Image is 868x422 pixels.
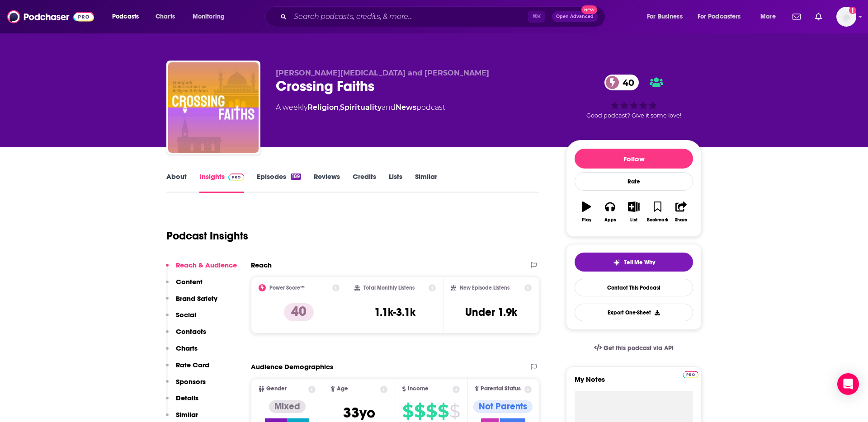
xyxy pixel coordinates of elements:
[630,217,637,223] div: List
[402,404,413,418] span: $
[166,229,248,243] h1: Podcast Insights
[251,362,333,371] h2: Audience Demographics
[168,62,259,153] img: Crossing Faiths
[106,9,151,24] button: open menu
[552,11,598,22] button: Open AdvancedNew
[449,404,460,418] span: $
[340,103,382,112] a: Spirituality
[176,394,198,402] p: Details
[276,69,489,77] span: [PERSON_NAME][MEDICAL_DATA] and [PERSON_NAME]
[176,277,203,286] p: Content
[112,10,139,23] span: Podcasts
[353,172,376,193] a: Credits
[186,9,236,24] button: open menu
[176,327,206,336] p: Contacts
[274,6,614,27] div: Search podcasts, credits, & more...
[339,103,340,112] span: ,
[166,394,198,410] button: Details
[582,217,591,223] div: Play
[604,75,639,90] a: 40
[290,9,528,24] input: Search podcasts, credits, & more...
[646,196,669,228] button: Bookmark
[176,377,206,386] p: Sponsors
[622,196,646,228] button: List
[269,285,305,291] h2: Power Score™
[598,196,622,228] button: Apps
[481,386,521,392] span: Parental Status
[269,400,306,413] div: Mixed
[166,261,237,277] button: Reach & Audience
[811,9,826,24] a: Show notifications dropdown
[698,10,741,23] span: For Podcasters
[176,344,198,352] p: Charts
[307,103,339,112] a: Religion
[314,172,340,193] a: Reviews
[266,386,287,392] span: Gender
[276,102,445,113] div: A weekly podcast
[460,285,509,291] h2: New Episode Listens
[166,377,206,394] button: Sponsors
[176,361,209,369] p: Rate Card
[836,7,856,27] span: Logged in as JamesRod2024
[528,11,545,23] span: ⌘ K
[692,9,754,24] button: open menu
[176,261,237,269] p: Reach & Audience
[257,172,301,193] a: Episodes189
[193,10,225,23] span: Monitoring
[683,370,698,378] a: Pro website
[389,172,402,193] a: Lists
[760,10,776,23] span: More
[228,173,244,181] img: Podchaser Pro
[604,344,674,352] span: Get this podcast via API
[641,9,694,24] button: open menu
[343,404,375,422] span: 33 yo
[575,253,693,272] button: tell me why sparkleTell Me Why
[604,217,616,223] div: Apps
[566,69,702,125] div: 40Good podcast? Give it some love!
[363,285,415,291] h2: Total Monthly Listens
[7,8,94,25] a: Podchaser - Follow, Share and Rate Podcasts
[575,149,693,169] button: Follow
[150,9,180,24] a: Charts
[754,9,787,24] button: open menu
[624,259,655,266] span: Tell Me Why
[836,7,856,27] button: Show profile menu
[176,310,196,319] p: Social
[382,103,396,112] span: and
[683,371,698,378] img: Podchaser Pro
[166,294,217,311] button: Brand Safety
[166,344,198,361] button: Charts
[613,75,639,90] span: 40
[575,172,693,191] div: Rate
[414,404,425,418] span: $
[473,400,533,413] div: Not Parents
[337,386,348,392] span: Age
[837,373,859,395] div: Open Intercom Messenger
[586,112,681,119] span: Good podcast? Give it some love!
[374,305,415,319] h3: 1.1k-3.1k
[396,103,416,112] a: News
[291,173,301,180] div: 189
[251,261,272,269] h2: Reach
[438,404,448,418] span: $
[575,279,693,296] a: Contact This Podcast
[581,5,598,14] span: New
[415,172,437,193] a: Similar
[199,172,244,193] a: InsightsPodchaser Pro
[789,9,804,24] a: Show notifications dropdown
[647,217,668,223] div: Bookmark
[465,305,517,319] h3: Under 1.9k
[176,410,198,419] p: Similar
[166,172,187,193] a: About
[556,14,594,19] span: Open Advanced
[166,277,203,294] button: Content
[647,10,683,23] span: For Business
[166,327,206,344] button: Contacts
[670,196,693,228] button: Share
[284,303,314,321] p: 40
[849,7,856,14] svg: Add a profile image
[575,304,693,321] button: Export One-Sheet
[166,310,196,327] button: Social
[176,294,217,303] p: Brand Safety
